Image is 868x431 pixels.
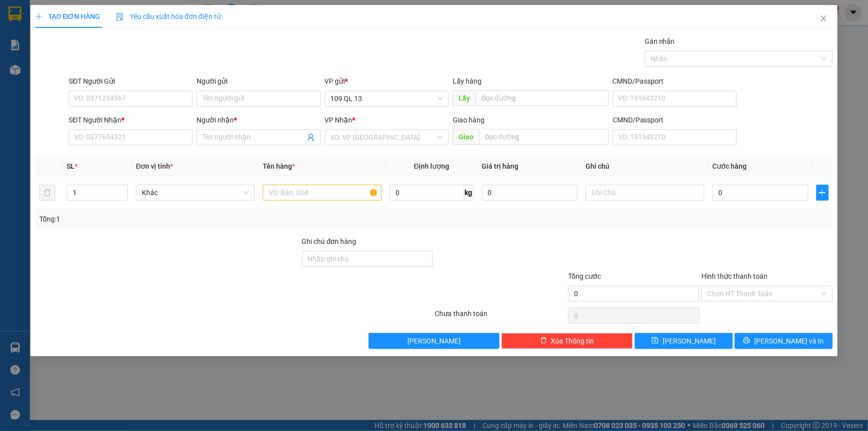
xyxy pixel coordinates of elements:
div: VP gửi [325,76,449,87]
span: [PERSON_NAME] [407,335,461,346]
label: Ghi chú đơn hàng [302,237,357,245]
span: Tổng cước [568,272,601,280]
span: 109 QL 13 [331,91,443,106]
th: Ghi chú [581,157,708,176]
span: Định lượng [414,162,449,170]
div: CMND/Passport [613,114,737,125]
button: deleteXóa Thông tin [501,333,633,349]
input: Ghi Chú [585,185,704,201]
li: 01 [PERSON_NAME] [4,22,190,34]
span: close [820,14,828,22]
div: Người nhận [196,114,320,125]
span: Yêu cầu xuất hóa đơn điện tử [116,12,221,20]
span: save [652,337,659,345]
div: SĐT Người Gửi [69,76,193,87]
span: Giá trị hàng [482,162,519,170]
button: [PERSON_NAME] [369,333,500,349]
div: Chưa thanh toán [434,308,568,325]
div: SĐT Người Nhận [69,114,193,125]
span: Giao [453,129,479,145]
button: Close [810,5,838,33]
b: [PERSON_NAME] [57,6,141,19]
span: kg [464,185,474,201]
span: phone [57,36,65,44]
input: Dọc đường [476,90,609,106]
span: SL [67,162,75,170]
span: plus [817,189,828,197]
div: Người gửi [196,76,320,87]
span: Lấy hàng [453,77,482,85]
span: Đơn vị tính [136,162,173,170]
span: [PERSON_NAME] và In [755,335,824,346]
label: Gán nhãn [645,37,675,45]
span: Lấy [453,90,476,106]
span: Giao hàng [453,116,484,124]
button: delete [39,185,55,201]
input: 0 [482,185,578,201]
div: Tổng: 1 [39,214,335,224]
img: icon [116,13,124,21]
input: Ghi chú đơn hàng [302,251,433,267]
input: VD: Bàn, Ghế [263,185,382,201]
span: Cước hàng [712,162,747,170]
span: plus [35,13,42,20]
span: [PERSON_NAME] [663,335,716,346]
span: printer [744,337,751,345]
li: 02523854854 [4,34,190,47]
span: TẠO ĐƠN HÀNG [35,12,100,20]
span: Tên hàng [263,162,295,170]
span: VP Nhận [325,116,353,124]
input: Dọc đường [479,129,609,145]
div: CMND/Passport [613,76,737,87]
img: logo.jpg [4,4,54,54]
span: Xóa Thông tin [551,335,594,346]
span: delete [540,337,547,345]
label: Hình thức thanh toán [701,272,768,280]
button: save[PERSON_NAME] [635,333,733,349]
span: user-add [307,133,315,141]
b: GỬI : 109 QL 13 [4,62,100,79]
span: Khác [142,185,249,200]
button: printer[PERSON_NAME] và In [735,333,833,349]
button: plus [816,185,829,201]
span: environment [57,24,65,32]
